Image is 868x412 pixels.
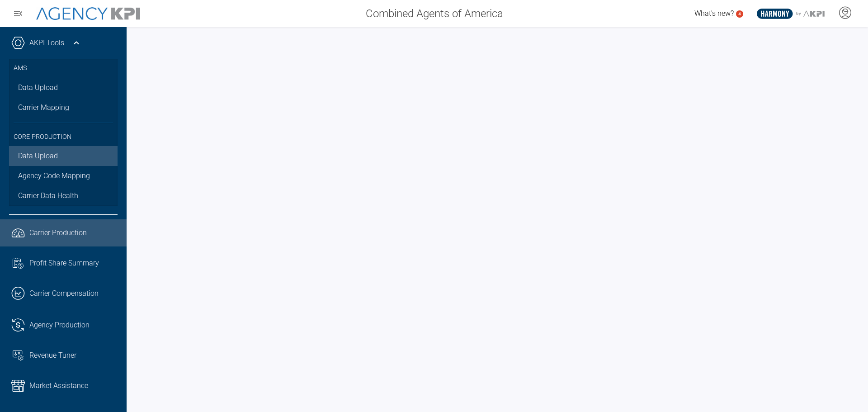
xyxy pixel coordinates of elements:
span: Profit Share Summary [29,258,99,269]
span: Market Assistance [29,380,88,391]
a: Data Upload [9,78,118,98]
span: What's new? [694,9,734,18]
span: Carrier Production [29,227,87,238]
text: 4 [738,11,741,16]
span: Combined Agents of America [366,5,503,22]
a: Carrier Mapping [9,98,118,118]
span: Agency Production [29,320,90,331]
span: Revenue Tuner [29,350,76,361]
span: Carrier Data Health [18,190,78,201]
h3: Core Production [14,122,113,147]
a: Agency Code Mapping [9,166,118,186]
a: 4 [736,10,743,18]
a: Data Upload [9,146,118,166]
a: Carrier Data Health [9,186,118,206]
img: AgencyKPI [36,7,140,20]
span: Carrier Compensation [29,288,99,299]
h3: AMS [14,59,113,78]
a: AKPI Tools [29,38,64,48]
